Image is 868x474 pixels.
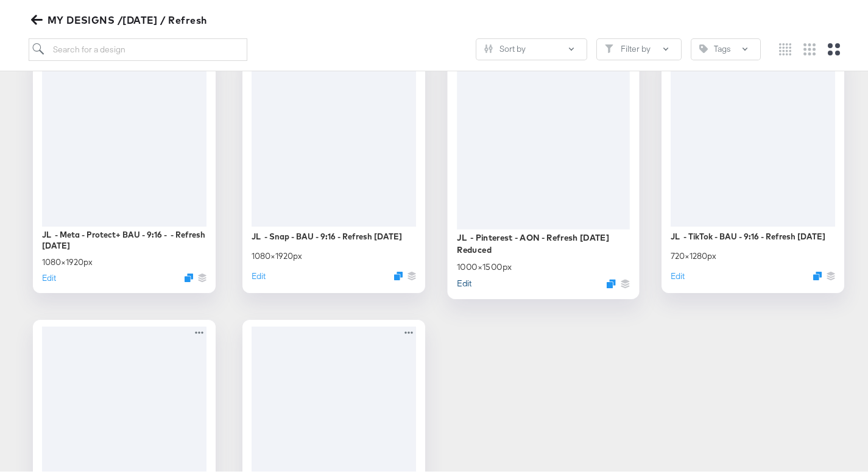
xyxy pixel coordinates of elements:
[476,36,587,58] button: SlidersSort by
[605,42,613,51] svg: Filter
[803,41,816,53] svg: Medium grid
[252,228,402,240] div: JL - Snap - BAU - 9:16 - Refresh [DATE]
[33,47,216,291] div: JL - Meta - Protect+ BAU - 9:16 - - Refresh [DATE]1080×1920pxEditDuplicate
[828,41,840,53] svg: Large grid
[813,269,822,278] svg: Duplicate
[691,36,761,58] button: TagTags
[29,9,212,26] button: MY DESIGNS /[DATE] / Refresh
[34,9,207,26] span: MY DESIGNS /[DATE] / Refresh
[42,227,206,249] div: JL - Meta - Protect+ BAU - 9:16 - - Refresh [DATE]
[699,42,708,51] svg: Tag
[671,228,825,240] div: JL - TikTok - BAU - 9:16 - Refresh [DATE]
[457,275,471,286] button: Edit
[596,36,682,58] button: FilterFilter by
[185,271,193,280] svg: Duplicate
[242,47,425,291] div: JL - Snap - BAU - 9:16 - Refresh [DATE]1080×1920pxEditDuplicate
[448,41,640,297] div: JL - Pinterest - AON - Refresh [DATE] Reduced1000×1500pxEditDuplicate
[394,269,403,278] svg: Duplicate
[779,41,791,53] svg: Small grid
[457,258,512,270] div: 1000 × 1500 px
[484,42,493,51] svg: Sliders
[671,268,685,280] button: Edit
[671,248,716,260] div: 720 × 1280 px
[252,268,266,280] button: Edit
[607,277,616,286] svg: Duplicate
[252,248,302,260] div: 1080 × 1920 px
[29,36,248,58] input: Search for a design
[42,270,56,281] button: Edit
[457,229,630,253] div: JL - Pinterest - AON - Refresh [DATE] Reduced
[662,47,844,291] div: JL - TikTok - BAU - 9:16 - Refresh [DATE]720×1280pxEditDuplicate
[42,254,93,266] div: 1080 × 1920 px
